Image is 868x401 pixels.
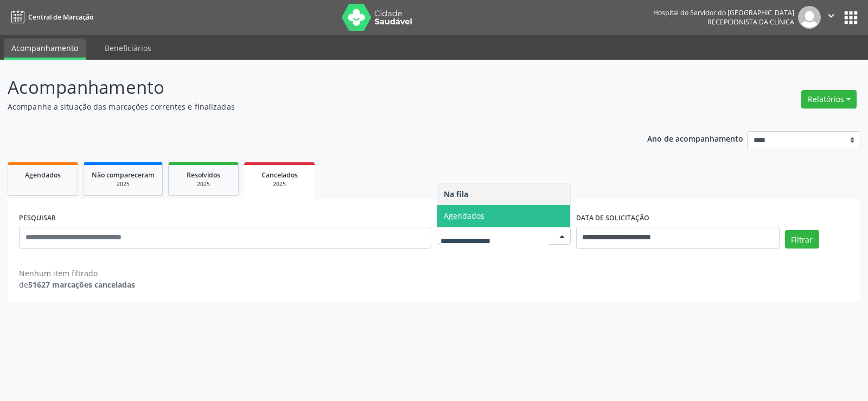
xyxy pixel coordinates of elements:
[92,180,155,188] div: 2025
[252,180,307,188] div: 2025
[19,279,135,290] div: de
[444,189,468,199] span: Na fila
[647,131,743,145] p: Ano de acompanhamento
[8,74,604,101] p: Acompanhamento
[8,8,93,26] a: Central de Marcação
[4,39,86,60] a: Acompanhamento
[28,279,135,290] strong: 51627 marcações canceladas
[801,90,857,109] button: Relatórios
[92,170,155,180] span: Não compareceram
[19,268,135,279] div: Nenhum item filtrado
[825,10,837,22] i: 
[653,8,794,17] div: Hospital do Servidor do [GEOGRAPHIC_DATA]
[261,170,298,180] span: Cancelados
[187,170,220,180] span: Resolvidos
[576,210,649,227] label: DATA DE SOLICITAÇÃO
[97,39,159,58] a: Beneficiários
[19,210,56,227] label: PESQUISAR
[821,6,841,29] button: 
[28,12,93,22] span: Central de Marcação
[176,180,231,188] div: 2025
[25,170,61,180] span: Agendados
[841,8,860,27] button: apps
[707,17,794,27] span: Recepcionista da clínica
[785,230,819,249] button: Filtrar
[798,6,821,29] img: img
[444,211,484,221] span: Agendados
[8,101,604,112] p: Acompanhe a situação das marcações correntes e finalizadas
